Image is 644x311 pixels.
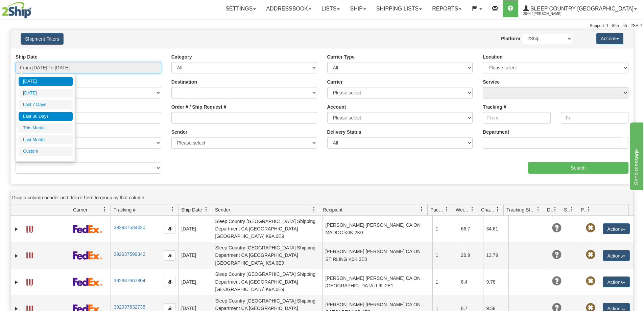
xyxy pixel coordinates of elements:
[178,269,212,295] td: [DATE]
[212,242,322,268] td: Sleep Country [GEOGRAPHIC_DATA] Shipping Department CA [GEOGRAPHIC_DATA] [GEOGRAPHIC_DATA] K9A 0E9
[552,276,562,286] span: Unknown
[261,0,316,17] a: Addressbook
[167,204,178,215] a: Tracking # filter column settings
[164,224,175,234] button: Copy to clipboard
[483,53,502,60] label: Location
[547,206,553,213] span: Delivery Status
[114,251,145,257] a: 392937599342
[327,79,343,85] label: Carrier
[552,250,562,260] span: Unknown
[432,216,458,242] td: 1
[322,269,432,295] td: [PERSON_NAME] [PERSON_NAME] CA ON [GEOGRAPHIC_DATA] L9L 2E1
[327,104,346,110] label: Account
[523,10,574,17] span: 2044 / [PERSON_NAME]
[416,204,427,215] a: Recipient filter column settings
[323,206,342,213] span: Recipient
[581,206,587,213] span: Pickup Status
[99,204,111,215] a: Carrier filter column settings
[164,250,175,261] button: Copy to clipboard
[327,53,355,60] label: Carrier Type
[2,2,31,19] img: logo2044.jpg
[549,204,561,215] a: Delivery Status filter column settings
[322,242,432,268] td: [PERSON_NAME] [PERSON_NAME] CA ON STIRLING K0K 3E0
[483,242,508,268] td: 13.79
[114,206,136,213] span: Tracking #
[432,242,458,268] td: 1
[181,206,202,213] span: Ship Date
[212,269,322,295] td: Sleep Country [GEOGRAPHIC_DATA] Shipping Department CA [GEOGRAPHIC_DATA] [GEOGRAPHIC_DATA] K9A 0E9
[483,79,500,85] label: Service
[316,0,345,17] a: Lists
[19,124,73,133] li: This Month
[483,104,506,110] label: Tracking #
[10,191,634,204] div: grid grouping header
[467,204,478,215] a: Weight filter column settings
[2,23,642,29] div: Support: 1 - 855 - 55 - 2SHIP
[506,206,536,213] span: Tracking Status
[371,0,427,17] a: Shipping lists
[432,269,458,295] td: 1
[458,242,483,268] td: 26.9
[532,204,544,215] a: Tracking Status filter column settings
[19,135,73,145] li: Last Month
[483,269,508,295] td: 9.78
[483,112,550,124] input: From
[73,206,88,213] span: Carrier
[16,53,38,60] label: Ship Date
[603,276,630,287] button: Actions
[441,204,453,215] a: Packages filter column settings
[481,206,495,213] span: Charge
[215,206,230,213] span: Sender
[26,276,33,287] a: Label
[19,100,73,109] li: Last 7 Days
[114,225,145,230] a: 392937584420
[603,223,630,234] button: Actions
[583,204,595,215] a: Pickup Status filter column settings
[308,204,320,215] a: Sender filter column settings
[586,223,595,233] span: Pickup Not Assigned
[458,216,483,242] td: 66.7
[327,129,361,135] label: Delivery Status
[13,226,20,232] a: Expand
[5,4,63,12] div: Send message
[586,250,595,260] span: Pickup Not Assigned
[171,129,187,135] label: Sender
[528,162,628,174] input: Search
[19,89,73,98] li: [DATE]
[19,147,73,156] li: Custom
[21,33,64,45] button: Shipment Filters
[483,216,508,242] td: 34.61
[561,112,628,124] input: To
[564,206,570,213] span: Shipment Issues
[529,6,634,12] span: Sleep Country [GEOGRAPHIC_DATA]
[19,112,73,121] li: Last 30 Days
[345,0,371,17] a: Ship
[171,53,192,60] label: Category
[492,204,503,215] a: Charge filter column settings
[430,206,445,213] span: Packages
[628,121,643,190] iframe: chat widget
[518,0,642,17] a: Sleep Country [GEOGRAPHIC_DATA] 2044 / [PERSON_NAME]
[171,79,197,85] label: Destination
[603,250,630,261] button: Actions
[566,204,578,215] a: Shipment Issues filter column settings
[164,277,175,287] button: Copy to clipboard
[220,0,261,17] a: Settings
[456,206,470,213] span: Weight
[13,279,20,286] a: Expand
[552,223,562,233] span: Unknown
[212,216,322,242] td: Sleep Country [GEOGRAPHIC_DATA] Shipping Department CA [GEOGRAPHIC_DATA] [GEOGRAPHIC_DATA] K9A 0E9
[458,269,483,295] td: 8.4
[178,242,212,268] td: [DATE]
[501,35,520,42] label: Platform
[171,104,226,110] label: Order # / Ship Request #
[427,0,467,17] a: Reports
[13,252,20,259] a: Expand
[73,251,102,260] img: 2 - FedEx Express®
[178,216,212,242] td: [DATE]
[322,216,432,242] td: [PERSON_NAME] [PERSON_NAME] CA ON MADOC K0K 2K0
[26,223,33,234] a: Label
[483,129,509,135] label: Department
[73,225,102,233] img: 2 - FedEx Express®
[114,304,145,310] a: 392937632735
